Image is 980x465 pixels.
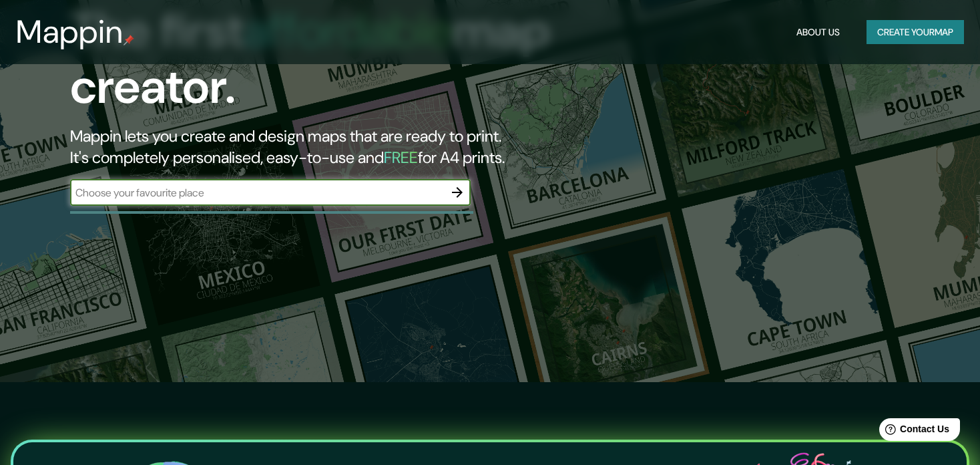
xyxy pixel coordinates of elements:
button: About Us [791,20,845,45]
input: Choose your favourite place [70,185,444,200]
img: mappin-pin [124,35,134,45]
button: Create yourmap [867,20,964,45]
h3: Mappin [16,13,124,51]
h2: Mappin lets you create and design maps that are ready to print. It's completely personalised, eas... [70,126,560,168]
h1: The first map creator. [70,3,560,126]
iframe: Help widget launcher [861,413,965,450]
h5: FREE [384,147,418,168]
